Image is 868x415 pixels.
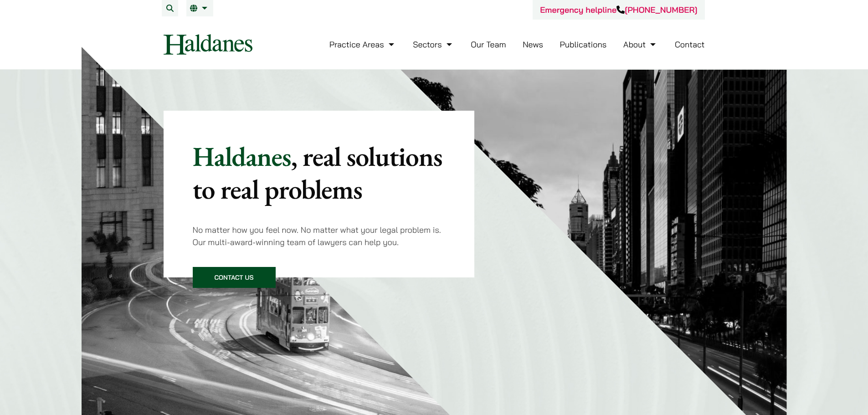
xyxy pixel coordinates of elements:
[329,39,396,50] a: Practice Areas
[471,39,506,50] a: Our Team
[193,140,446,205] p: Haldanes
[560,39,607,50] a: Publications
[675,39,705,50] a: Contact
[164,34,252,55] img: Logo of Haldanes
[193,224,446,248] p: No matter how you feel now. No matter what your legal problem is. Our multi-award-winning team of...
[193,267,276,288] a: Contact Us
[190,5,210,12] a: EN
[623,39,658,50] a: About
[523,39,543,50] a: News
[413,39,454,50] a: Sectors
[193,138,442,207] mark: , real solutions to real problems
[540,5,697,15] a: Emergency helpline[PHONE_NUMBER]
